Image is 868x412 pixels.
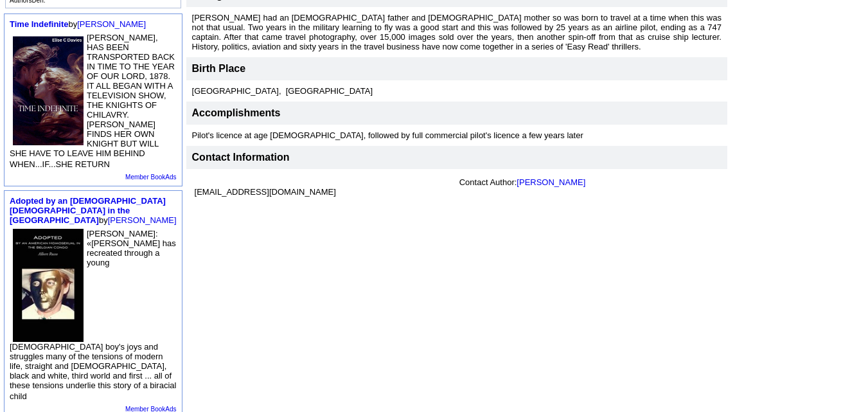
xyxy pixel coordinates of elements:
[10,229,176,401] font: [PERSON_NAME]: «[PERSON_NAME] has recreated through a young [DEMOGRAPHIC_DATA] boy's joys and str...
[195,187,336,206] font: [EMAIL_ADDRESS][DOMAIN_NAME]
[192,152,290,163] font: Contact Information
[10,33,175,169] font: [PERSON_NAME], HAS BEEN TRANSPORTED BACK IN TIME TO THE YEAR OF OUR LORD, 1878. IT ALL BEGAN WITH...
[108,215,177,225] a: [PERSON_NAME]
[517,177,585,187] a: [PERSON_NAME]
[10,19,146,29] font: by
[192,63,246,74] font: Birth Place
[10,196,177,225] font: by
[13,33,84,145] img: 80380.gif
[192,130,583,140] font: Pilot's licence at age [DEMOGRAPHIC_DATA], followed by full commercial pilot's licence a few year...
[192,86,373,96] font: [GEOGRAPHIC_DATA], [GEOGRAPHIC_DATA]
[125,174,176,181] a: Member BookAds
[192,13,722,51] font: [PERSON_NAME] had an [DEMOGRAPHIC_DATA] father and [DEMOGRAPHIC_DATA] mother so was born to trave...
[192,107,281,118] font: Accomplishments
[13,229,84,342] img: 63447.jpg
[10,19,69,29] a: Time Indefinite
[77,19,146,29] a: [PERSON_NAME]
[10,196,166,225] a: Adopted by an [DEMOGRAPHIC_DATA] [DEMOGRAPHIC_DATA] in the [GEOGRAPHIC_DATA]
[459,177,586,187] font: Contact Author:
